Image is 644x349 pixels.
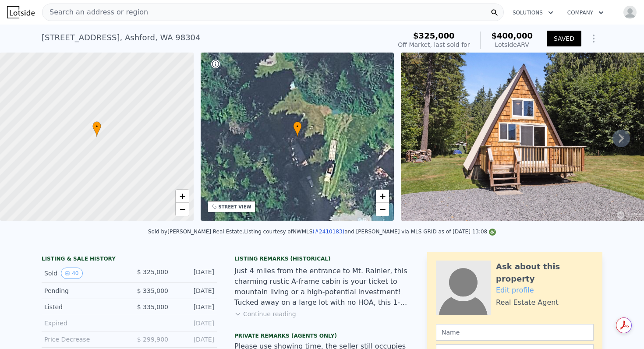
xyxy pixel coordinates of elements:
[92,121,101,137] div: •
[176,190,189,203] a: Zoom in
[7,6,35,18] img: Lotside
[293,121,302,137] div: •
[380,190,386,201] span: +
[44,303,122,311] div: Listed
[137,268,168,275] span: $ 325,000
[380,204,386,215] span: −
[42,7,148,18] span: Search an address or region
[436,324,594,341] input: Name
[491,40,533,49] div: Lotside ARV
[234,332,410,341] div: Private Remarks (Agents Only)
[175,268,214,279] div: [DATE]
[489,229,496,236] img: NWMLS Logo
[376,190,389,203] a: Zoom in
[293,123,302,130] span: •
[175,286,214,295] div: [DATE]
[92,123,101,130] span: •
[175,335,214,344] div: [DATE]
[585,30,602,47] button: Show Options
[234,255,410,262] div: Listing Remarks (Historical)
[179,204,185,215] span: −
[376,203,389,216] a: Zoom out
[175,319,214,328] div: [DATE]
[244,229,496,235] div: Listing courtesy of NWMLS and [PERSON_NAME] via MLS GRID as of [DATE] 13:08
[137,336,168,343] span: $ 299,900
[623,5,637,19] img: avatar
[496,297,559,308] div: Real Estate Agent
[234,266,410,308] div: Just 4 miles from the entrance to Mt. Rainier, this charming rustic A-frame cabin is your ticket ...
[312,229,344,235] a: (#2410183)
[496,261,594,285] div: Ask about this property
[61,268,82,279] button: View historical data
[137,303,168,310] span: $ 335,000
[491,31,533,40] span: $400,000
[179,190,185,201] span: +
[44,335,122,344] div: Price Decrease
[175,303,214,311] div: [DATE]
[44,268,122,279] div: Sold
[560,5,611,21] button: Company
[219,204,251,210] div: STREET VIEW
[413,31,455,40] span: $325,000
[506,5,560,21] button: Solutions
[176,203,189,216] a: Zoom out
[496,286,534,294] a: Edit profile
[234,310,296,318] button: Continue reading
[42,255,217,264] div: LISTING & SALE HISTORY
[44,286,122,295] div: Pending
[398,40,470,49] div: Off Market, last sold for
[42,32,201,44] div: [STREET_ADDRESS] , Ashford , WA 98304
[44,319,122,328] div: Expired
[148,229,244,235] div: Sold by [PERSON_NAME] Real Estate .
[547,31,581,46] button: SAVED
[137,287,168,294] span: $ 335,000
